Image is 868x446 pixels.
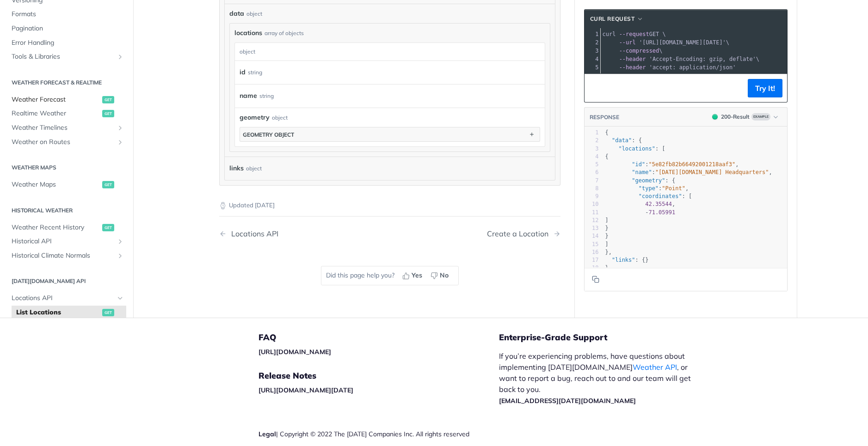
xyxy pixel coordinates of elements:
span: : , [605,161,739,168]
span: } [605,225,609,231]
span: "links" [612,257,635,263]
div: 9 [585,193,599,200]
span: "coordinates" [639,193,682,199]
div: 6 [585,169,599,176]
a: Pagination [7,22,126,36]
span: Weather Forecast [12,95,100,104]
span: --request [619,31,649,37]
label: id [240,66,246,79]
div: geometry object [243,131,294,138]
a: [URL][DOMAIN_NAME] [259,348,331,356]
div: Did this page help you? [321,266,459,285]
a: Historical APIShow subpages for Historical API [7,235,126,248]
span: Realtime Weather [12,109,100,118]
div: string [248,66,262,79]
div: 3 [585,145,599,153]
div: Locations API [227,229,278,238]
span: get [102,96,114,103]
div: object [246,10,262,18]
span: Weather on Routes [12,137,114,146]
a: Previous Page: Locations API [219,229,365,238]
div: string [259,89,274,102]
span: 200 [712,114,718,120]
span: --header [619,64,646,71]
span: 71.05991 [648,209,675,216]
span: , [605,201,676,207]
span: "5e82fb82b66492001218aaf3" [648,161,735,168]
h5: Enterprise-Grade Support [499,332,715,343]
a: List Locationsget [12,306,126,319]
a: Legal [259,430,276,438]
a: [EMAIL_ADDRESS][DATE][DOMAIN_NAME] [499,397,636,405]
div: 10 [585,200,599,208]
span: curl [603,31,616,37]
span: 'accept: application/json' [649,64,736,71]
span: get [102,110,114,117]
span: } [605,233,609,239]
button: RESPONSE [589,113,620,122]
span: : , [605,185,689,192]
button: Copy to clipboard [589,272,602,286]
div: 5 [585,63,600,72]
span: links [229,162,244,175]
div: 4 [585,55,600,63]
a: Weather on RoutesShow subpages for Weather on Routes [7,135,126,149]
button: No [427,269,454,283]
span: Weather Recent History [12,223,100,232]
span: data [229,9,244,18]
div: 16 [585,248,599,256]
a: Weather TimelinesShow subpages for Weather Timelines [7,121,126,135]
a: Weather Recent Historyget [7,220,126,234]
span: "geometry" [632,177,665,184]
div: 200 - Result [721,113,750,121]
button: Copy to clipboard [589,81,602,95]
div: 18 [585,264,599,272]
button: geometry object [240,127,540,141]
span: - [645,209,648,216]
button: Hide subpages for Locations API [117,295,124,302]
span: Formats [12,10,124,19]
span: "[DATE][DOMAIN_NAME] Headquarters" [655,169,769,175]
span: \ [603,39,730,46]
span: ] [605,217,609,223]
span: Weather Maps [12,180,100,189]
span: Error Handling [12,38,124,48]
a: Historical Climate NormalsShow subpages for Historical Climate Normals [7,249,126,263]
span: : { [605,177,676,184]
p: Updated [DATE] [219,201,560,210]
span: "name" [632,169,652,175]
a: Weather Mapsget [7,178,126,192]
button: Show subpages for Weather Timelines [117,124,124,132]
span: --compressed [619,48,659,54]
div: 1 [585,30,600,38]
div: object [235,43,542,60]
div: 7 [585,177,599,185]
span: : [ [605,145,665,152]
button: 200200-ResultExample [708,112,782,121]
div: 17 [585,256,599,264]
span: GET \ [603,31,666,37]
button: cURL Request [587,14,647,24]
div: 1 [585,129,599,137]
a: Weather Forecastget [7,93,126,107]
span: 42.35544 [645,201,672,207]
div: object [246,162,262,175]
div: 2 [585,137,599,145]
span: locations [234,28,262,38]
a: Tools & LibrariesShow subpages for Tools & Libraries [7,50,126,64]
span: : {} [605,257,649,263]
span: geometry [240,113,270,122]
span: List Locations [16,308,100,317]
span: Yes [412,271,422,280]
h2: [DATE][DOMAIN_NAME] API [7,277,126,285]
a: Realtime Weatherget [7,107,126,121]
h2: Weather Forecast & realtime [7,78,126,87]
label: name [240,89,257,102]
button: Show subpages for Historical API [117,238,124,245]
div: 2 [585,38,600,47]
button: Try It! [748,79,782,97]
div: 15 [585,241,599,248]
div: Create a Location [487,229,553,238]
span: ] [605,241,609,247]
button: Show subpages for Weather on Routes [117,138,124,145]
